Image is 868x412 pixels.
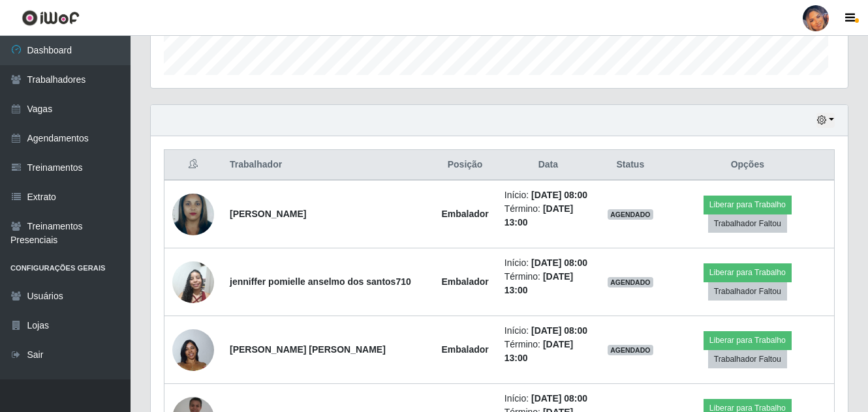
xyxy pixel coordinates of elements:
[172,187,214,242] img: 1696894448805.jpeg
[708,214,787,233] button: Trabalhador Faltou
[531,257,587,268] time: [DATE] 08:00
[230,276,411,287] strong: jenniffer pomielle anselmo dos santos710
[504,188,592,202] li: Início:
[504,324,592,338] li: Início:
[531,190,587,200] time: [DATE] 08:00
[708,282,787,301] button: Trabalhador Faltou
[704,263,792,282] button: Liberar para Trabalho
[504,256,592,270] li: Início:
[504,202,592,229] li: Término:
[704,196,792,214] button: Liberar para Trabalho
[441,344,488,355] strong: Embalador
[704,331,792,349] button: Liberar para Trabalho
[441,209,488,219] strong: Embalador
[600,150,661,181] th: Status
[222,150,433,181] th: Trabalhador
[531,325,587,336] time: [DATE] 08:00
[433,150,496,181] th: Posição
[608,277,653,287] span: AGENDADO
[441,276,488,287] strong: Embalador
[22,10,80,26] img: CoreUI Logo
[504,392,592,405] li: Início:
[504,338,592,365] li: Término:
[172,254,214,310] img: 1681423933642.jpeg
[504,270,592,297] li: Término:
[172,321,214,377] img: 1695763704328.jpeg
[608,209,653,220] span: AGENDADO
[661,150,835,181] th: Opções
[531,393,587,404] time: [DATE] 08:00
[230,209,306,219] strong: [PERSON_NAME]
[708,350,787,368] button: Trabalhador Faltou
[230,344,386,355] strong: [PERSON_NAME] [PERSON_NAME]
[497,150,600,181] th: Data
[608,345,653,355] span: AGENDADO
